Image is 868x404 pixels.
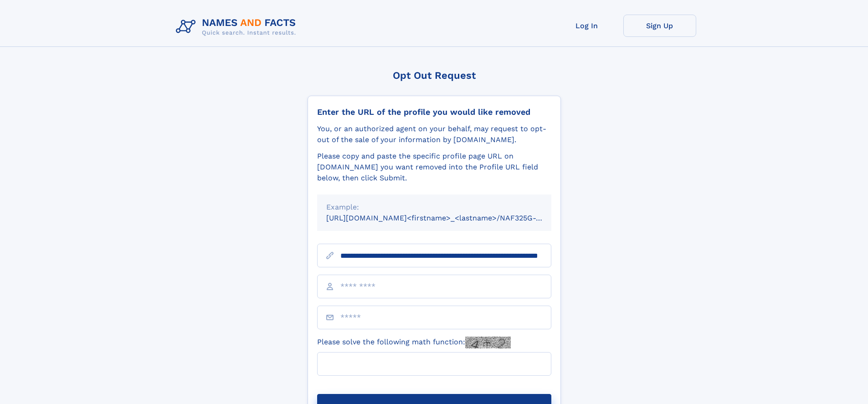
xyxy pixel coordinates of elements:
[317,123,551,145] div: You, or an authorized agent on your behalf, may request to opt-out of the sale of your informatio...
[308,70,561,81] div: Opt Out Request
[326,202,542,213] div: Example:
[550,15,623,37] a: Log In
[317,337,511,348] label: Please solve the following math function:
[623,15,696,37] a: Sign Up
[317,107,551,117] div: Enter the URL of the profile you would like removed
[172,15,303,39] img: Logo Names and Facts
[326,214,569,222] small: [URL][DOMAIN_NAME]<firstname>_<lastname>/NAF325G-xxxxxxxx
[317,151,551,184] div: Please copy and paste the specific profile page URL on [DOMAIN_NAME] you want removed into the Pr...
